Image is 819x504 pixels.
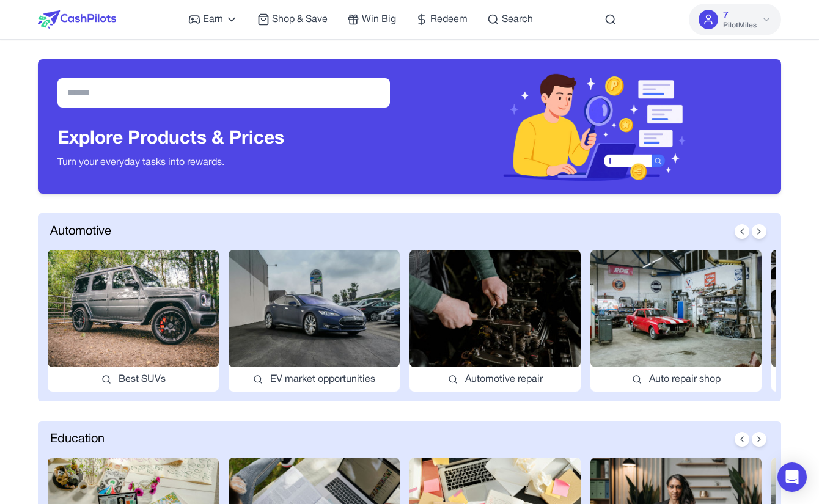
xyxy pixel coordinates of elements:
span: Search [502,12,533,27]
img: Header decoration [501,59,689,194]
span: Shop & Save [272,12,328,27]
a: Win Big [347,12,396,27]
span: 7 [723,9,729,23]
span: Redeem [430,12,468,27]
span: Win Big [362,12,396,27]
h3: Explore Products & Prices [57,128,284,150]
span: PilotMiles [723,21,757,31]
div: Open Intercom Messenger [777,462,807,492]
a: Shop & Save [257,12,328,27]
button: 7PilotMiles [689,4,781,35]
p: Turn your everyday tasks into rewards. [57,155,284,170]
a: Search [487,12,533,27]
span: Auto repair shop [649,372,721,387]
a: Earn [188,12,238,27]
span: Automotive [50,223,111,240]
span: Automotive repair [465,372,543,387]
span: EV market opportunities [270,372,375,387]
a: Redeem [416,12,468,27]
span: Education [50,431,105,448]
img: CashPilots Logo [38,10,116,29]
span: Earn [203,12,223,27]
span: Best SUVs [119,372,166,387]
